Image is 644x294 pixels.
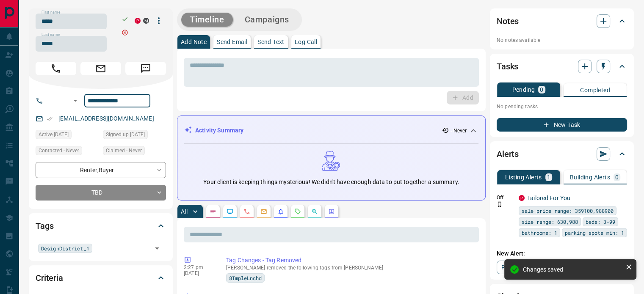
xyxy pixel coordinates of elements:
svg: Push Notification Only [497,201,503,207]
p: Add Note [181,39,207,45]
span: sale price range: 359100,988900 [522,206,614,215]
p: Off [497,194,514,201]
p: [DATE] [184,270,213,276]
svg: Email Verified [47,116,53,122]
h2: Alerts [497,147,519,161]
span: parking spots min: 1 [565,228,624,237]
div: mrloft.ca [143,18,149,24]
a: [EMAIL_ADDRESS][DOMAIN_NAME] [58,115,154,122]
div: Tue Mar 22 2022 [36,130,99,142]
h2: Notes [497,14,519,28]
p: Building Alerts [570,174,610,180]
p: No notes available [497,36,627,44]
svg: Agent Actions [328,208,335,215]
p: No pending tasks [497,100,627,113]
span: size range: 630,988 [522,217,578,226]
svg: Calls [243,208,250,215]
button: Timeline [181,13,233,27]
button: Open [151,242,163,254]
p: Listing Alerts [505,174,542,180]
p: 0 [540,87,543,93]
div: Criteria [36,268,166,288]
span: bathrooms: 1 [522,228,557,237]
span: DesignDistrict_1 [41,244,89,253]
span: Claimed - Never [106,146,142,155]
h2: Tasks [497,60,518,73]
a: Property [497,261,540,274]
p: Your client is keeping things mysterious! We didn't have enough data to put together a summary. [203,178,459,187]
p: Tag Changes - Tag Removed [226,256,475,265]
p: Send Text [257,39,285,45]
div: property.ca [135,18,141,24]
svg: Emails [260,208,267,215]
p: [PERSON_NAME] removed the following tags from [PERSON_NAME] [226,265,475,271]
svg: Lead Browsing Activity [227,208,233,215]
p: 2:27 pm [184,264,213,270]
div: Changes saved [523,266,622,273]
p: 0 [615,174,619,180]
p: Completed [580,87,610,93]
div: Mon Oct 01 2012 [103,130,166,142]
span: 8TmpleLnchd [229,274,262,282]
h2: Tags [36,219,53,233]
svg: Notes [210,208,216,215]
div: Renter , Buyer [36,162,166,178]
p: 1 [547,174,550,180]
svg: Requests [294,208,301,215]
div: TBD [36,185,166,201]
p: Activity Summary [195,126,243,135]
span: beds: 3-99 [586,217,615,226]
span: Contacted - Never [39,146,79,155]
a: Tailored For You [527,195,570,201]
span: Signed up [DATE] [106,130,145,139]
span: Message [125,62,166,75]
div: Activity Summary- Never [184,123,478,138]
button: Open [70,96,80,106]
p: Send Email [217,39,247,45]
span: Call [36,62,76,75]
div: Tasks [497,56,627,77]
div: Alerts [497,144,627,164]
label: Last name [41,32,60,38]
button: New Task [497,118,627,132]
svg: Opportunities [311,208,318,215]
label: First name [41,10,60,15]
div: Notes [497,11,627,31]
button: Campaigns [236,13,298,27]
p: - Never [451,127,467,135]
span: Active [DATE] [39,130,69,139]
p: New Alert: [497,249,627,258]
p: All [181,209,188,214]
div: property.ca [519,195,525,201]
p: Log Call [295,39,317,45]
p: Pending [512,87,535,93]
svg: Listing Alerts [277,208,284,215]
h2: Criteria [36,271,63,285]
span: Email [80,62,121,75]
div: Tags [36,216,166,236]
